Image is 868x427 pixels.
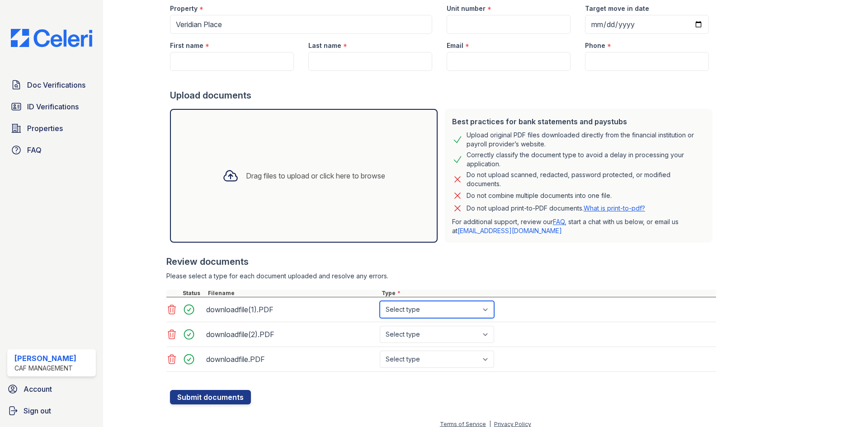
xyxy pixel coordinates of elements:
div: downloadfile.PDF [206,352,376,366]
span: Account [24,384,52,394]
a: What is print-to-pdf? [584,204,645,212]
a: Doc Verifications [7,76,96,94]
label: First name [170,41,203,50]
div: Best practices for bank statements and paystubs [452,116,705,127]
a: FAQ [553,218,565,225]
div: Do not combine multiple documents into one file. [467,190,612,201]
div: Status [181,290,206,297]
a: FAQ [7,141,96,159]
div: Correctly classify the document type to avoid a delay in processing your application. [467,150,705,169]
span: ID Verifications [27,101,79,112]
p: For additional support, review our , start a chat with us below, or email us at [452,217,705,235]
label: Email [447,41,463,50]
span: FAQ [27,145,42,155]
label: Phone [585,41,605,50]
div: Filename [206,290,380,297]
div: downloadfile(1).PDF [206,302,376,317]
a: Account [4,380,99,398]
div: Review documents [166,255,716,268]
a: [EMAIL_ADDRESS][DOMAIN_NAME] [458,227,562,235]
div: Do not upload scanned, redacted, password protected, or modified documents. [467,170,705,188]
div: Upload documents [170,89,716,102]
div: Upload original PDF files downloaded directly from the financial institution or payroll provider’... [467,131,705,149]
div: Please select a type for each document uploaded and resolve any errors. [166,272,716,281]
div: CAF Management [14,364,76,373]
button: Submit documents [170,390,251,404]
a: ID Verifications [7,98,96,116]
label: Unit number [447,4,486,13]
div: Type [380,290,716,297]
div: [PERSON_NAME] [14,353,76,364]
div: Drag files to upload or click here to browse [246,170,385,181]
p: Do not upload print-to-PDF documents. [467,204,645,213]
label: Target move in date [585,4,649,13]
span: Sign out [24,405,51,416]
span: Properties [27,123,63,134]
span: Doc Verifications [27,80,85,90]
img: CE_Logo_Blue-a8612792a0a2168367f1c8372b55b34899dd931a85d93a1a3d3e32e68fde9ad4.png [4,29,99,47]
label: Property [170,4,198,13]
label: Last name [308,41,341,50]
div: downloadfile(2).PDF [206,327,376,342]
a: Sign out [4,402,99,420]
a: Properties [7,119,96,137]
